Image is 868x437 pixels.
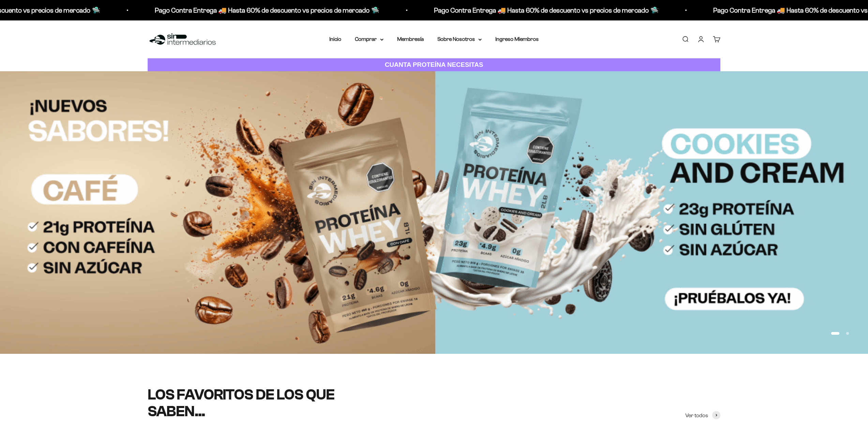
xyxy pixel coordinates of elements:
[495,36,539,42] a: Ingreso Miembros
[397,36,424,42] a: Membresía
[355,35,384,44] summary: Comprar
[329,36,341,42] a: Inicio
[148,386,334,419] split-lines: LOS FAVORITOS DE LOS QUE SABEN...
[149,5,374,16] p: Pago Contra Entrega 🚚 Hasta 60% de descuento vs precios de mercado 🛸
[685,411,708,420] span: Ver todos
[685,411,720,420] a: Ver todos
[437,35,482,44] summary: Sobre Nosotros
[148,58,720,72] a: CUANTA PROTEÍNA NECESITAS
[429,5,653,16] p: Pago Contra Entrega 🚚 Hasta 60% de descuento vs precios de mercado 🛸
[385,61,483,68] strong: CUANTA PROTEÍNA NECESITAS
